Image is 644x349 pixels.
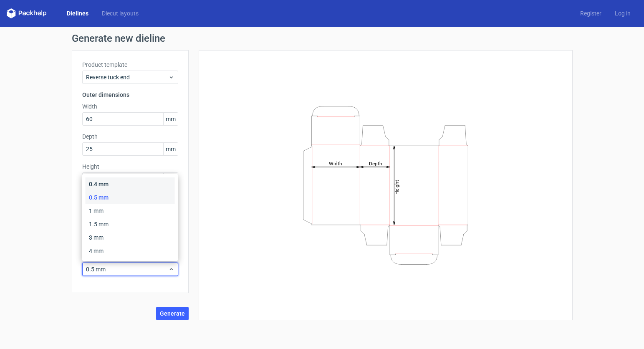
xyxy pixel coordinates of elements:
h1: Generate new dieline [72,33,573,43]
span: mm [163,113,178,125]
h3: Outer dimensions [82,91,178,99]
span: 0.5 mm [86,265,168,273]
a: Log in [608,9,637,18]
label: Product template [82,61,178,69]
tspan: Width [328,160,342,166]
div: 1.5 mm [86,217,175,231]
label: Depth [82,132,178,141]
div: 0.4 mm [86,177,175,191]
span: Reverse tuck end [86,73,168,81]
div: 1 mm [86,204,175,217]
div: 0.5 mm [86,191,175,204]
button: Generate [156,307,189,320]
span: Generate [160,311,185,316]
span: mm [163,143,178,155]
div: 4 mm [86,244,175,258]
span: mm [163,173,178,185]
a: Dielines [60,9,95,18]
div: 3 mm [86,231,175,244]
label: Width [82,102,178,111]
a: Diecut layouts [95,9,145,18]
a: Register [573,9,608,18]
tspan: Depth [369,160,382,166]
label: Height [82,162,178,171]
tspan: Height [394,180,399,194]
